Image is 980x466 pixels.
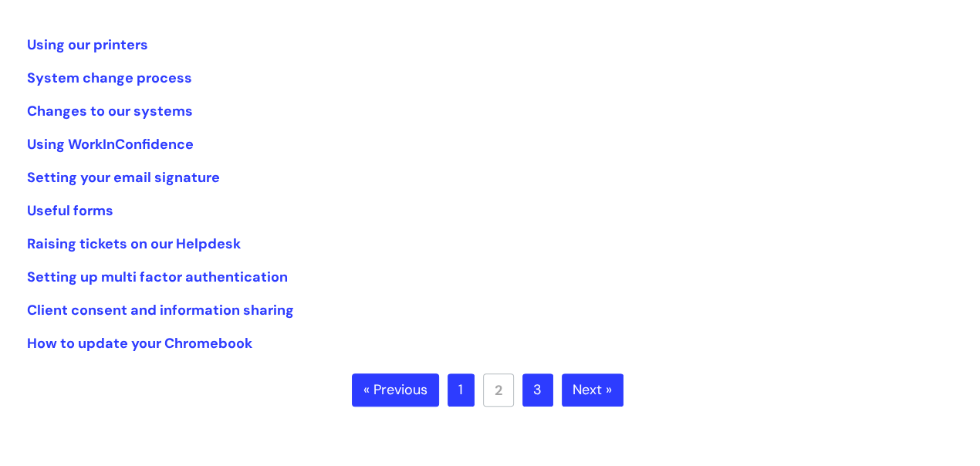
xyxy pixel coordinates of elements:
[27,201,113,220] a: Useful forms
[27,235,241,253] a: Raising tickets on our Helpdesk
[522,373,553,407] a: 3
[27,168,220,187] a: Setting your email signature
[27,69,192,87] a: System change process
[27,102,193,120] a: Changes to our systems
[27,135,194,154] a: Using WorkInConfidence
[27,334,252,353] a: How to update your Chromebook
[483,373,514,407] a: 2
[448,373,475,407] a: 1
[27,35,148,54] a: Using our printers
[27,301,294,319] a: Client consent and information sharing
[27,268,288,286] a: Setting up multi factor authentication
[562,373,623,407] a: Next »
[352,373,439,407] a: « Previous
